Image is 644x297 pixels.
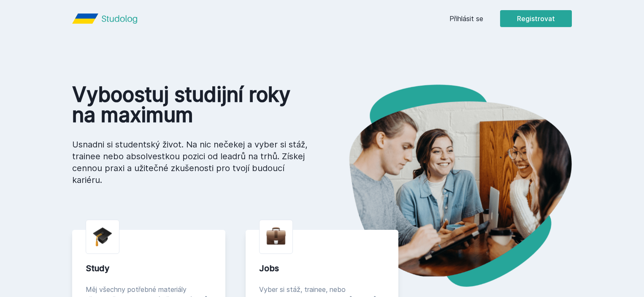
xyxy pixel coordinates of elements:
img: briefcase.png [266,225,286,247]
h1: Vyboostuj studijní roky na maximum [72,84,308,125]
a: Přihlásit se [449,14,483,24]
img: graduation-cap.png [93,227,112,247]
img: hero.png [322,84,572,287]
button: Registrovat [500,10,572,27]
div: Jobs [259,262,385,274]
div: Study [86,262,212,274]
p: Usnadni si studentský život. Na nic nečekej a vyber si stáž, trainee nebo absolvestkou pozici od ... [72,139,308,186]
